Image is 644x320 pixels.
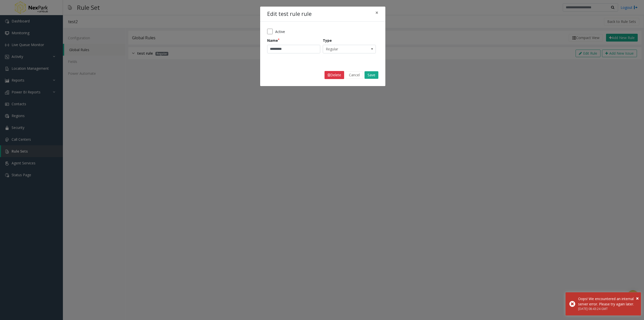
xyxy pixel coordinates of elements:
button: Save [365,71,378,79]
label: Type [323,38,332,43]
button: Delete [325,71,344,79]
span: Active [275,29,285,34]
span: × [636,295,639,302]
h4: Edit test rule rule [267,10,312,18]
button: Close [636,295,639,302]
div: Oops! We encountered an internal server error. Please try again later. [578,296,637,307]
button: Cancel [346,71,363,79]
span: × [375,9,378,16]
button: Close [372,7,382,19]
label: Name [267,38,279,43]
div: [DATE] 08:43:24 GMT [578,307,637,311]
span: Regular [323,45,365,53]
